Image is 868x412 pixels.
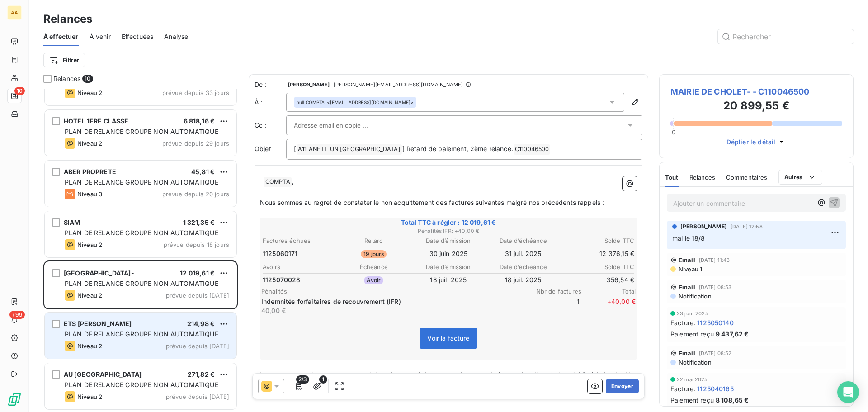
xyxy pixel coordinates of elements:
[670,98,842,116] h3: 20 899,55 €
[724,137,789,147] button: Déplier le détail
[411,236,485,246] th: Date d’émission
[7,392,22,407] img: Logo LeanPay
[718,29,854,44] input: Rechercher
[261,297,524,306] p: Indemnités forfaitaires de recouvrement (IFR)
[670,329,714,339] span: Paiement reçu
[670,395,714,405] span: Paiement reçu
[679,350,695,357] span: Email
[64,269,134,277] span: [GEOGRAPHIC_DATA]-
[296,375,309,384] span: 2/3
[716,329,749,339] span: 9 437,62 €
[411,249,485,259] td: 30 juin 2025
[486,249,560,259] td: 31 juil. 2025
[64,168,116,175] span: ABER PROPRETE
[64,117,129,125] span: HOTEL 1ERE CLASSE
[678,359,712,366] span: Notification
[261,306,524,315] p: 40,00 €
[255,121,286,130] label: Cc :
[486,275,560,285] td: 18 juil. 2025
[665,174,679,181] span: Tout
[43,53,85,67] button: Filtrer
[411,275,485,285] td: 18 juil. 2025
[261,288,527,295] span: Pénalités
[77,190,102,198] span: Niveau 3
[726,137,776,147] span: Déplier le détail
[677,377,708,382] span: 22 mai 2025
[77,89,102,96] span: Niveau 2
[678,265,702,273] span: Niveau 1
[53,74,80,83] span: Relances
[184,117,215,125] span: 6 818,16 €
[65,279,218,287] span: PLAN DE RELANCE GROUPE NON AUTOMATIQUE
[255,80,286,89] span: De :
[337,236,410,246] th: Retard
[297,99,414,105] div: <[EMAIL_ADDRESS][DOMAIN_NAME]>
[82,75,93,83] span: 10
[699,284,732,290] span: [DATE] 08:53
[294,118,391,132] input: Adresse email en copie ...
[77,241,102,248] span: Niveau 2
[90,32,111,41] span: À venir
[581,297,636,315] span: + 40,00 €
[331,82,463,87] span: - [PERSON_NAME][EMAIL_ADDRESS][DOMAIN_NAME]
[183,218,215,226] span: 1 321,35 €
[255,98,286,107] label: À :
[364,276,383,284] span: Avoir
[297,99,325,105] span: null COMPTA
[263,249,298,258] span: 1125060171
[65,178,218,186] span: PLAN DE RELANCE GROUPE NON AUTOMATIQUE
[261,218,636,227] span: Total TTC à régler : 12 019,61 €
[697,384,734,393] span: 1125040165
[427,334,469,342] span: Voir la facture
[64,218,80,226] span: SIAM
[77,342,102,350] span: Niveau 2
[679,256,695,264] span: Email
[187,320,215,327] span: 214,98 €
[166,292,229,299] span: prévue depuis [DATE]
[77,393,102,400] span: Niveau 2
[672,128,675,136] span: 0
[689,174,715,181] span: Relances
[670,384,695,393] span: Facture :
[9,311,25,319] span: +99
[606,379,639,393] button: Envoyer
[262,236,336,246] th: Factures échues
[260,371,633,399] span: Nous vous rappelons que tout retard de paiement génère automatiquement la facturation d’une indem...
[43,32,79,41] span: À effectuer
[297,144,402,155] span: A11 ANETT UN [GEOGRAPHIC_DATA]
[319,375,327,384] span: 1
[672,234,705,242] span: mal le 18/8
[699,350,732,356] span: [DATE] 08:52
[65,381,218,388] span: PLAN DE RELANCE GROUPE NON AUTOMATIQUE
[166,393,229,400] span: prévue depuis [DATE]
[678,293,712,300] span: Notification
[561,249,635,259] td: 12 376,15 €
[260,199,604,206] span: Nous sommes au regret de constater le non acquittement des factures suivantes malgré nos précéden...
[7,5,22,20] div: AA
[680,223,727,231] span: [PERSON_NAME]
[514,144,551,155] span: C110046500
[581,288,636,295] span: Total
[288,82,330,87] span: [PERSON_NAME]
[191,168,215,175] span: 45,81 €
[7,89,21,103] a: 10
[697,318,734,327] span: 1125050140
[337,262,410,272] th: Échéance
[670,85,842,98] span: MAIRIE DE CHOLET- - C110046500
[726,174,768,181] span: Commentaires
[65,128,218,135] span: PLAN DE RELANCE GROUPE NON AUTOMATIQUE
[561,262,635,272] th: Solde TTC
[43,11,92,27] h3: Relances
[65,229,218,237] span: PLAN DE RELANCE GROUPE NON AUTOMATIQUE
[486,236,560,246] th: Date d’échéance
[261,227,636,235] span: Pénalités IFR : + 40,00 €
[162,140,229,147] span: prévue depuis 29 jours
[122,32,154,41] span: Effectuées
[679,284,695,291] span: Email
[561,275,635,285] td: 356,54 €
[677,311,708,316] span: 23 juin 2025
[14,87,25,95] span: 10
[262,262,336,272] th: Avoirs
[361,250,387,258] span: 19 jours
[188,370,215,378] span: 271,82 €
